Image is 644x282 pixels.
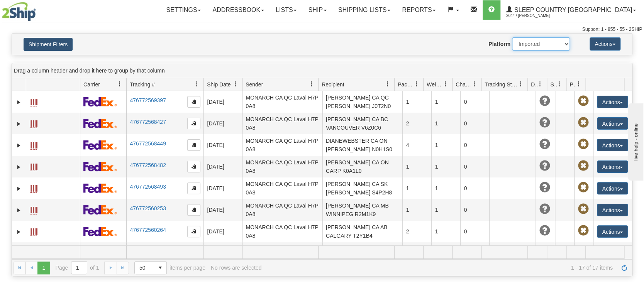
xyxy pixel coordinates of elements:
td: 1 [402,156,431,177]
td: [PERSON_NAME] CA AB CALGARY T2Y1B4 [322,221,403,242]
button: Copy to clipboard [187,118,200,129]
td: [DATE] [203,134,242,156]
td: 1 [402,199,431,221]
a: Settings [160,0,207,20]
span: Unknown [539,182,550,193]
button: Actions [597,225,628,238]
td: 1 [431,134,460,156]
a: Expand [15,142,23,149]
a: Reports [396,0,441,20]
td: 0 [460,156,489,177]
td: [PERSON_NAME] CA SK [PERSON_NAME] S4P2H8 [322,177,403,199]
span: select [154,262,166,274]
td: [DATE] [203,221,242,242]
button: Copy to clipboard [187,161,200,172]
span: Weight [427,81,443,88]
a: 476772568493 [130,184,166,190]
td: [PERSON_NAME] CA [PERSON_NAME] T9E8B3 [322,242,403,264]
td: 2 [402,113,431,134]
span: Pickup Not Assigned [578,117,588,128]
img: 2 - FedEx Express® [83,97,117,106]
a: Sleep Country [GEOGRAPHIC_DATA] 2044 / [PERSON_NAME] [500,0,642,20]
a: 476772560264 [130,227,166,233]
span: Unknown [539,160,550,171]
a: Expand [15,163,23,171]
span: items per page [134,261,205,274]
td: 0 [460,199,489,221]
img: 2 - FedEx Express® [83,205,117,214]
td: 1 [431,221,460,242]
td: 1 [431,156,460,177]
a: Label [30,225,37,237]
img: 2 - FedEx Express® [83,118,117,128]
a: 476772568449 [130,140,166,147]
div: live help - online [6,7,71,12]
span: Shipment Issues [550,81,557,88]
a: 476772560253 [130,205,166,211]
button: Actions [597,117,628,130]
button: Shipment Filters [24,38,73,51]
td: [DATE] [203,199,242,221]
img: logo2044.jpg [2,2,36,21]
a: Label [30,138,37,151]
a: Expand [15,120,23,128]
a: Shipment Issues filter column settings [553,78,566,91]
img: 2 - FedEx Express® [83,162,117,171]
img: 2 - FedEx Express® [83,226,117,236]
span: Pickup Not Assigned [578,160,588,171]
a: Ship [302,0,332,20]
a: Label [30,160,37,172]
td: MONARCH CA QC Laval H7P 0A8 [242,113,322,134]
div: grid grouping header [12,63,632,78]
button: Actions [597,96,628,108]
span: Delivery Status [531,81,537,88]
a: 476772569397 [130,97,166,103]
a: 476772568482 [130,162,166,168]
span: Tracking Status [485,81,518,88]
span: 1 - 17 of 17 items [267,265,613,271]
a: Expand [15,228,23,236]
td: 4 [402,134,431,156]
span: Unknown [539,96,550,106]
span: Pickup Not Assigned [578,182,588,193]
a: Weight filter column settings [439,78,452,91]
td: [DATE] [203,156,242,177]
td: [DATE] [203,177,242,199]
td: DIANEWEBSTER CA ON [PERSON_NAME] N0H1S0 [322,134,403,156]
span: Unknown [539,117,550,128]
span: Page 1 [37,262,50,274]
button: Copy to clipboard [187,139,200,151]
td: [DATE] [203,242,242,264]
td: MONARCH CA QC Laval H7P 0A8 [242,242,322,264]
span: Page of 1 [56,261,99,274]
span: Pickup Not Assigned [578,204,588,214]
span: Pickup Not Assigned [578,225,588,236]
td: 0 [460,113,489,134]
a: Carrier filter column settings [113,78,126,91]
span: Pickup Not Assigned [578,139,588,150]
a: Shipping lists [332,0,396,20]
td: 1 [431,199,460,221]
td: 1 [431,91,460,113]
a: Packages filter column settings [410,78,423,91]
a: 476772568427 [130,119,166,125]
td: [PERSON_NAME] CA QC [PERSON_NAME] J0T2N0 [322,91,403,113]
td: 2 [402,221,431,242]
label: Platform [488,40,510,48]
span: Pickup Not Assigned [578,96,588,106]
button: Actions [597,182,628,194]
a: Delivery Status filter column settings [534,78,547,91]
span: Pickup Status [569,81,576,88]
a: Tracking Status filter column settings [514,78,527,91]
button: Actions [597,204,628,216]
td: [PERSON_NAME] CA BC VANCOUVER V6Z0C6 [322,113,403,134]
td: 0 [460,242,489,264]
span: 50 [139,264,149,272]
span: Ship Date [207,81,230,88]
td: 0 [460,221,489,242]
a: Label [30,182,37,194]
span: Packages [398,81,414,88]
span: Carrier [83,81,100,88]
span: Sleep Country [GEOGRAPHIC_DATA] [512,7,632,13]
a: Expand [15,185,23,193]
